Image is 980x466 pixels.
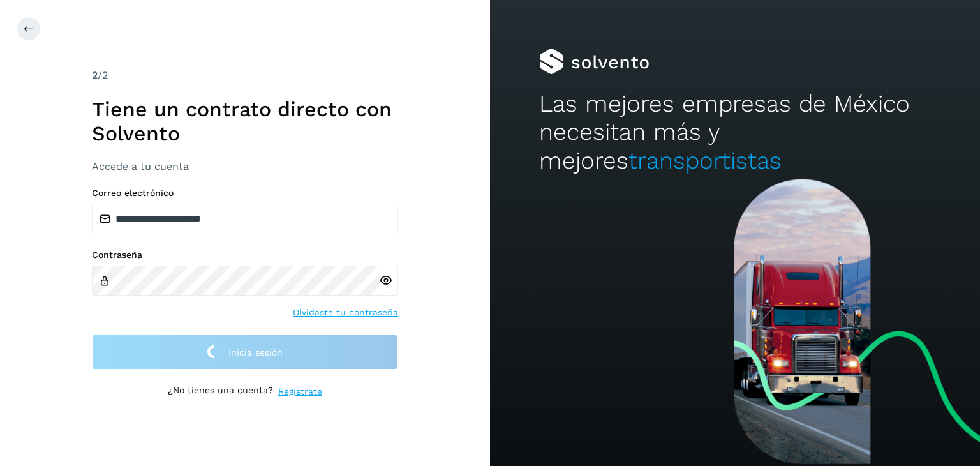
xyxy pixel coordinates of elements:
button: Inicia sesión [92,334,398,370]
span: Inicia sesión [228,348,283,357]
span: transportistas [628,147,782,174]
p: ¿No tienes una cuenta? [168,385,273,398]
label: Contraseña [92,250,398,260]
a: Olvidaste tu contraseña [293,306,398,319]
label: Correo electrónico [92,188,398,199]
div: /2 [92,68,398,83]
h3: Accede a tu cuenta [92,160,398,172]
h1: Tiene un contrato directo con Solvento [92,97,398,146]
a: Regístrate [278,385,322,398]
span: 2 [92,69,98,81]
h2: Las mejores empresas de México necesitan más y mejores [539,90,931,175]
